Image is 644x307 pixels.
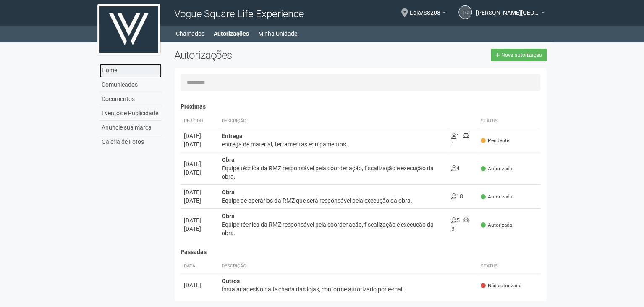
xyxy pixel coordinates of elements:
[222,278,240,284] strong: Outros
[184,196,215,205] div: [DATE]
[222,140,444,148] div: entrega de material, ferramentas equipamentos.
[184,160,215,168] div: [DATE]
[410,11,446,17] a: Loja/SS208
[501,52,542,58] span: Nova autorização
[99,121,162,135] a: Anuncie sua marca
[451,132,460,139] span: 1
[481,193,512,201] span: Autorizada
[451,193,463,200] span: 18
[99,92,162,106] a: Documentos
[410,1,440,16] span: Loja/SS208
[174,8,303,20] span: Vogue Square Life Experience
[222,156,235,163] strong: Obra
[214,28,249,40] a: Autorizações
[97,4,160,55] img: logo.jpg
[222,189,235,196] strong: Obra
[184,168,215,177] div: [DATE]
[451,165,460,172] span: 4
[174,49,354,61] h2: Autorizações
[218,114,448,128] th: Descrição
[181,114,218,128] th: Período
[481,137,509,144] span: Pendente
[481,282,521,289] span: Não autorizada
[477,259,540,273] th: Status
[491,49,547,61] a: Nova autorização
[184,281,215,289] div: [DATE]
[451,217,460,224] span: 5
[222,213,235,220] strong: Obra
[481,222,512,229] span: Autorizada
[222,196,444,205] div: Equipe de operários da RMZ que será responsável pela execução da obra.
[184,216,215,225] div: [DATE]
[258,28,297,40] a: Minha Unidade
[451,217,469,232] span: 3
[99,78,162,92] a: Comunicados
[222,164,444,181] div: Equipe técnica da RMZ responsável pela coordenação, fiscalização e execução da obra.
[176,28,204,40] a: Chamados
[476,1,539,16] span: Leonardo Calandrini Lima
[476,11,545,17] a: [PERSON_NAME][GEOGRAPHIC_DATA]
[181,259,218,273] th: Data
[184,132,215,140] div: [DATE]
[222,285,474,294] div: Instalar adesivo na fachada das lojas, conforme autorizado por e-mail.
[99,106,162,121] a: Eventos e Publicidade
[184,188,215,196] div: [DATE]
[184,225,215,233] div: [DATE]
[99,135,162,149] a: Galeria de Fotos
[481,165,512,172] span: Autorizada
[222,220,444,237] div: Equipe técnica da RMZ responsável pela coordenação, fiscalização e execução da obra.
[181,249,540,255] h4: Passadas
[222,132,243,139] strong: Entrega
[184,140,215,148] div: [DATE]
[99,64,162,78] a: Home
[181,103,540,110] h4: Próximas
[218,259,477,273] th: Descrição
[458,5,472,19] a: LC
[477,114,540,128] th: Status
[451,132,469,148] span: 1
